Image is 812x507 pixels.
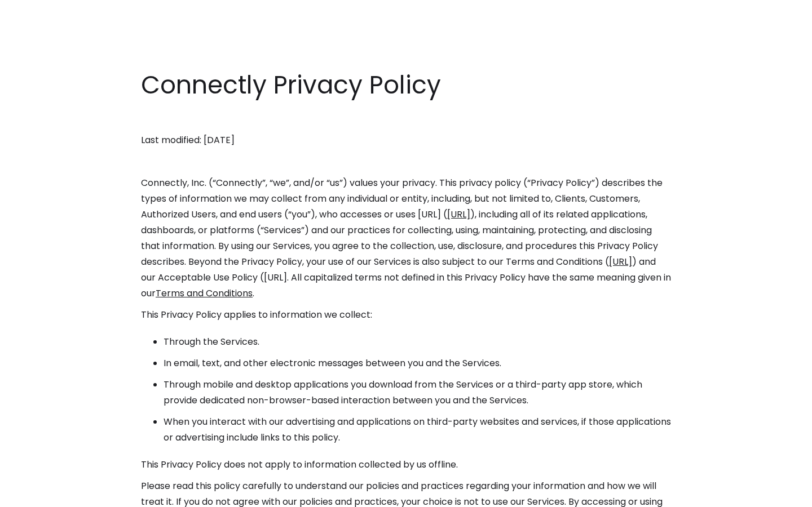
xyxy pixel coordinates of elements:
[141,154,671,170] p: ‍
[164,414,671,446] li: When you interact with our advertising and applications on third-party websites and services, if ...
[164,377,671,408] li: Through mobile and desktop applications you download from the Services or a third-party app store...
[156,287,253,300] a: Terms and Conditions
[11,486,68,503] aside: Language selected: English
[23,487,68,503] ul: Language list
[609,255,632,268] a: [URL]
[141,457,671,473] p: This Privacy Policy does not apply to information collected by us offline.
[141,175,671,301] p: Connectly, Inc. (“Connectly”, “we”, and/or “us”) values your privacy. This privacy policy (“Priva...
[141,132,671,148] p: Last modified: [DATE]
[141,307,671,323] p: This Privacy Policy applies to information we collect:
[141,68,671,103] h1: Connectly Privacy Policy
[164,334,671,350] li: Through the Services.
[164,355,671,371] li: In email, text, and other electronic messages between you and the Services.
[141,111,671,127] p: ‍
[447,208,470,221] a: [URL]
